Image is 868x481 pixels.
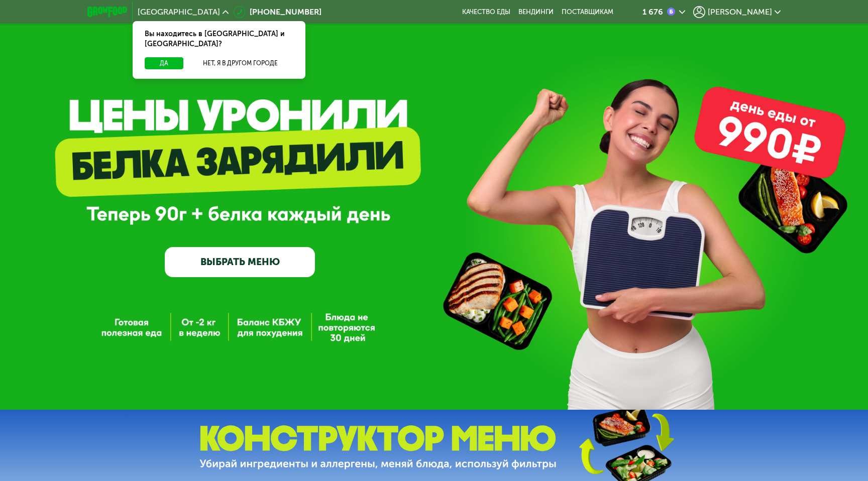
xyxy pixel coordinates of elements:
a: [PHONE_NUMBER] [234,6,321,18]
button: Да [145,57,183,69]
button: Нет, я в другом городе [187,57,293,69]
a: Вендинги [518,8,554,16]
span: [PERSON_NAME] [708,8,772,16]
div: 1 676 [642,8,663,16]
div: Вы находитесь в [GEOGRAPHIC_DATA] и [GEOGRAPHIC_DATA]? [133,21,305,57]
span: [GEOGRAPHIC_DATA] [138,8,220,16]
a: Качество еды [462,8,510,16]
div: поставщикам [562,8,613,16]
a: ВЫБРАТЬ МЕНЮ [165,247,315,277]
